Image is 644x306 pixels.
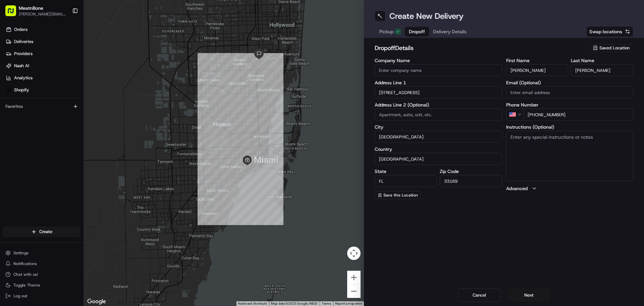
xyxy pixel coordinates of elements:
[67,167,81,172] span: Pylon
[54,122,68,128] span: [DATE]
[13,150,51,157] span: Knowledge Base
[86,297,108,306] img: Google
[375,108,502,121] input: Apartment, suite, unit, etc.
[3,101,81,112] div: Favorites
[3,36,84,47] a: Deliveries
[3,226,81,237] button: Create
[375,64,502,76] input: Enter company name
[4,147,54,160] a: 📗Knowledge Base
[322,302,331,305] a: Terms
[13,293,27,299] span: Log out
[7,87,43,93] div: Past conversations
[375,169,437,174] label: State
[7,151,12,156] div: 📗
[375,191,421,199] button: Save this Location
[440,169,502,174] label: Zip Code
[7,98,17,108] img: Alwin
[271,302,318,305] span: Map data ©2025 Google, INEGI
[506,125,634,129] label: Instructions (Optional)
[383,192,418,198] span: Save this Location
[3,270,81,279] button: Chat with us!
[506,102,634,107] label: Phone Number
[13,282,40,288] span: Toggle Theme
[375,131,502,143] input: Enter city
[433,28,467,35] span: Delivery Details
[389,11,464,21] h1: Create New Delivery
[14,27,28,33] span: Orders
[238,301,267,306] button: Keyboard shortcuts
[13,104,19,110] img: 1736555255976-a54dd68f-1ca7-489b-9aae-adbdc363a1c4
[506,185,528,192] label: Advanced
[13,261,37,266] span: Notifications
[3,73,84,83] a: Analytics
[571,58,633,63] label: Last Name
[375,58,502,63] label: Company Name
[440,175,502,187] input: Enter zip code
[21,122,49,128] span: Regen Pajulas
[7,64,19,76] img: 1736555255976-a54dd68f-1ca7-489b-9aae-adbdc363a1c4
[506,86,634,98] input: Enter email address
[3,3,69,19] button: MeatnBone[PERSON_NAME][EMAIL_ADDRESS][DOMAIN_NAME]
[17,43,111,50] input: Clear
[39,229,52,235] span: Create
[409,28,425,35] span: Dropoff
[375,102,502,107] label: Address Line 2 (Optional)
[50,122,53,128] span: •
[47,166,81,172] a: Powered byPylon
[57,151,62,156] div: 💻
[3,280,81,290] button: Toggle Theme
[14,39,33,45] span: Deliveries
[599,45,630,51] span: Saved Location
[347,285,361,298] button: Zoom out
[379,28,393,35] span: Pickup
[375,147,502,151] label: Country
[3,48,84,59] a: Providers
[347,271,361,284] button: Zoom in
[571,64,633,76] input: Enter last name
[56,104,58,110] span: •
[375,153,502,165] input: Enter country
[3,259,81,268] button: Notifications
[7,116,17,127] img: Regen Pajulas
[114,66,122,74] button: Start new chat
[13,123,19,128] img: 1736555255976-a54dd68f-1ca7-489b-9aae-adbdc363a1c4
[347,247,361,260] button: Map camera controls
[63,150,108,157] span: API Documentation
[523,108,634,121] input: Enter phone number
[375,86,502,98] input: Enter address
[7,7,20,20] img: Nash
[30,71,92,76] div: We're available if you need us!
[19,11,67,17] button: [PERSON_NAME][EMAIL_ADDRESS][DOMAIN_NAME]
[3,60,84,71] a: Nash AI
[7,27,122,38] p: Welcome 👋
[21,104,54,110] span: [PERSON_NAME]
[375,80,502,85] label: Address Line 1
[3,248,81,258] button: Settings
[586,26,633,37] button: Swap locations
[3,291,81,301] button: Log out
[19,5,43,11] button: MeatnBone
[375,175,437,187] input: Enter state
[6,87,11,93] img: Shopify logo
[507,289,550,302] button: Next
[506,185,634,192] button: Advanced
[375,125,502,129] label: City
[375,43,585,53] h2: dropoff Details
[589,43,633,53] button: Saved Location
[506,64,569,76] input: Enter first name
[14,64,26,76] img: 1724597045416-56b7ee45-8013-43a0-a6f9-03cb97ddad50
[3,24,84,35] a: Orders
[54,147,110,160] a: 💻API Documentation
[3,85,84,95] a: Shopify
[13,250,29,256] span: Settings
[506,58,569,63] label: First Name
[59,104,73,110] span: [DATE]
[14,87,29,93] span: Shopify
[13,272,38,277] span: Chat with us!
[335,302,362,305] a: Report a map error
[589,28,622,35] span: Swap locations
[458,289,501,302] button: Cancel
[14,63,29,69] span: Nash AI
